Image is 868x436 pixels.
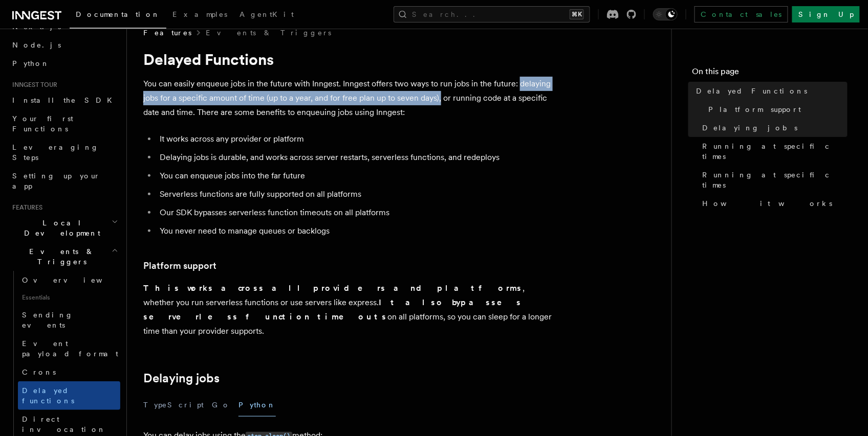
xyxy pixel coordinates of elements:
[8,214,120,242] button: Local Development
[22,276,127,284] span: Overview
[157,150,553,165] li: Delaying jobs is durable, and works across server restarts, serverless functions, and redeploys
[143,394,204,417] button: TypeScript
[157,169,553,183] li: You can enqueue jobs into the far future
[233,3,300,28] a: AgentKit
[22,368,56,376] span: Crons
[143,259,216,273] a: Platform support
[699,166,848,194] a: Running at specific times
[703,170,848,190] span: Running at specific times
[18,289,120,306] span: Essentials
[157,132,553,146] li: It works across any provider or platform
[703,123,798,133] span: Delaying jobs
[143,371,220,385] a: Delaying jobs
[18,381,120,410] a: Delayed functions
[692,82,848,100] a: Delayed Functions
[699,119,848,137] a: Delaying jobs
[22,386,74,405] span: Delayed functions
[22,311,73,329] span: Sending events
[143,50,553,68] h1: Delayed Functions
[12,114,73,133] span: Your first Functions
[792,6,860,22] a: Sign Up
[697,86,808,96] span: Delayed Functions
[22,339,118,358] span: Event payload format
[703,198,833,209] span: How it works
[238,394,276,417] button: Python
[12,96,118,104] span: Install the SDK
[703,141,848,162] span: Running at specific times
[212,394,230,417] button: Go
[570,9,584,19] kbd: ⌘K
[12,143,99,162] span: Leveraging Steps
[70,3,166,29] a: Documentation
[206,28,331,38] a: Events & Triggers
[18,306,120,334] a: Sending events
[157,205,553,220] li: Our SDK bypasses serverless function timeouts on all platforms
[166,3,233,28] a: Examples
[12,172,100,190] span: Setting up your app
[240,10,294,18] span: AgentKit
[695,6,788,22] a: Contact sales
[699,137,848,166] a: Running at specific times
[394,6,590,22] button: Search...⌘K
[76,10,160,18] span: Documentation
[143,283,523,293] strong: This works across all providers and platforms
[143,77,553,120] p: You can easily enqueue jobs in the future with Inngest. Inngest offers two ways to run jobs in th...
[8,109,120,138] a: Your first Functions
[18,334,120,363] a: Event payload format
[8,54,120,73] a: Python
[143,28,191,38] span: Features
[8,218,112,238] span: Local Development
[172,10,227,18] span: Examples
[8,246,112,267] span: Events & Triggers
[705,100,848,119] a: Platform support
[18,271,120,289] a: Overview
[143,281,553,338] p: , whether you run serverless functions or use servers like express. on all platforms, so you can ...
[8,203,42,212] span: Features
[8,81,57,89] span: Inngest tour
[157,187,553,201] li: Serverless functions are fully supported on all platforms
[709,104,801,114] span: Platform support
[12,59,50,67] span: Python
[699,194,848,213] a: How it works
[8,91,120,109] a: Install the SDK
[12,41,61,49] span: Node.js
[653,8,678,20] button: Toggle dark mode
[8,36,120,54] a: Node.js
[157,224,553,238] li: You never need to manage queues or backlogs
[692,65,848,82] h4: On this page
[8,242,120,271] button: Events & Triggers
[8,138,120,167] a: Leveraging Steps
[8,167,120,195] a: Setting up your app
[18,363,120,381] a: Crons
[22,415,106,433] span: Direct invocation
